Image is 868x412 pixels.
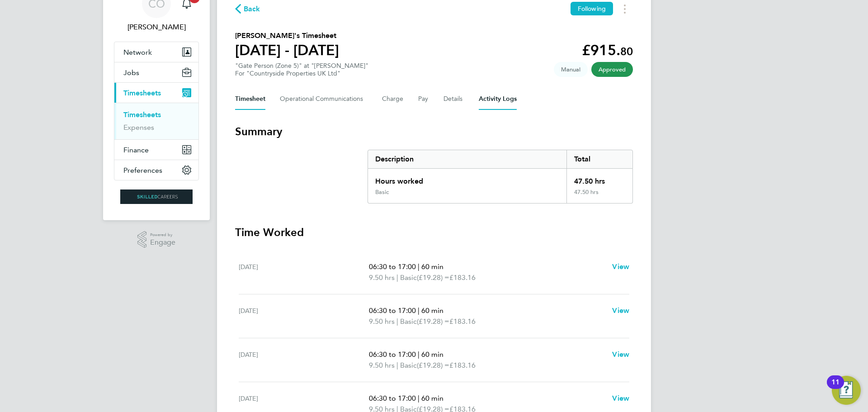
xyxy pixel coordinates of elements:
[620,45,633,58] span: 80
[578,5,606,13] span: Following
[418,262,420,271] span: |
[150,239,175,246] span: Engage
[421,350,443,359] span: 60 min
[421,262,443,271] span: 60 min
[235,41,339,59] h1: [DATE] - [DATE]
[417,361,449,369] span: (£19.28) =
[235,62,368,77] div: "Gate Person (Zone 5)" at "[PERSON_NAME]"
[114,22,199,33] span: Ciara O'Connell
[400,360,417,371] span: Basic
[566,169,632,189] div: 47.50 hrs
[449,361,476,369] span: £183.16
[443,88,464,110] button: Details
[591,62,633,77] span: This timesheet has been approved.
[123,110,161,119] a: Timesheets
[123,123,154,132] a: Expenses
[123,146,149,154] span: Finance
[418,88,429,110] button: Pay
[235,225,633,240] h3: Time Worked
[114,42,198,62] button: Network
[114,189,199,204] a: Go to home page
[612,394,629,403] span: View
[114,62,198,82] button: Jobs
[396,273,398,282] span: |
[368,169,566,189] div: Hours worked
[114,83,198,103] button: Timesheets
[235,30,339,41] h2: [PERSON_NAME]'s Timesheet
[617,2,633,16] button: Timesheets Menu
[150,231,175,239] span: Powered by
[418,350,420,359] span: |
[396,317,398,326] span: |
[382,88,404,110] button: Charge
[612,305,629,316] a: View
[375,189,389,196] div: Basic
[123,89,161,97] span: Timesheets
[114,103,198,139] div: Timesheets
[369,361,395,369] span: 9.50 hrs
[123,68,139,77] span: Jobs
[612,261,629,272] a: View
[235,3,260,14] button: Back
[400,316,417,327] span: Basic
[831,382,840,394] div: 11
[449,317,476,326] span: £183.16
[396,361,398,369] span: |
[369,273,395,282] span: 9.50 hrs
[612,306,629,315] span: View
[235,124,633,139] h3: Summary
[418,394,420,403] span: |
[571,2,613,15] button: Following
[832,376,861,405] button: Open Resource Center, 11 new notifications
[612,349,629,360] a: View
[417,273,449,282] span: (£19.28) =
[120,189,193,204] img: skilledcareers-logo-retina.png
[369,317,395,326] span: 9.50 hrs
[280,88,368,110] button: Operational Communications
[235,70,368,77] div: For "Countryside Properties UK Ltd"
[566,150,632,168] div: Total
[449,273,476,282] span: £183.16
[554,62,588,77] span: This timesheet was manually created.
[369,394,416,403] span: 06:30 to 17:00
[239,349,369,371] div: [DATE]
[235,88,265,110] button: Timesheet
[400,272,417,283] span: Basic
[582,42,633,59] app-decimal: £915.
[368,150,566,168] div: Description
[479,88,517,110] button: Activity Logs
[612,262,629,271] span: View
[239,305,369,327] div: [DATE]
[239,261,369,283] div: [DATE]
[612,393,629,404] a: View
[421,306,443,315] span: 60 min
[369,306,416,315] span: 06:30 to 17:00
[114,140,198,160] button: Finance
[137,231,176,248] a: Powered byEngage
[612,350,629,359] span: View
[244,4,260,14] span: Back
[114,160,198,180] button: Preferences
[368,150,633,204] div: Summary
[417,317,449,326] span: (£19.28) =
[369,262,416,271] span: 06:30 to 17:00
[566,189,632,203] div: 47.50 hrs
[123,166,162,175] span: Preferences
[418,306,420,315] span: |
[421,394,443,403] span: 60 min
[369,350,416,359] span: 06:30 to 17:00
[123,48,152,57] span: Network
